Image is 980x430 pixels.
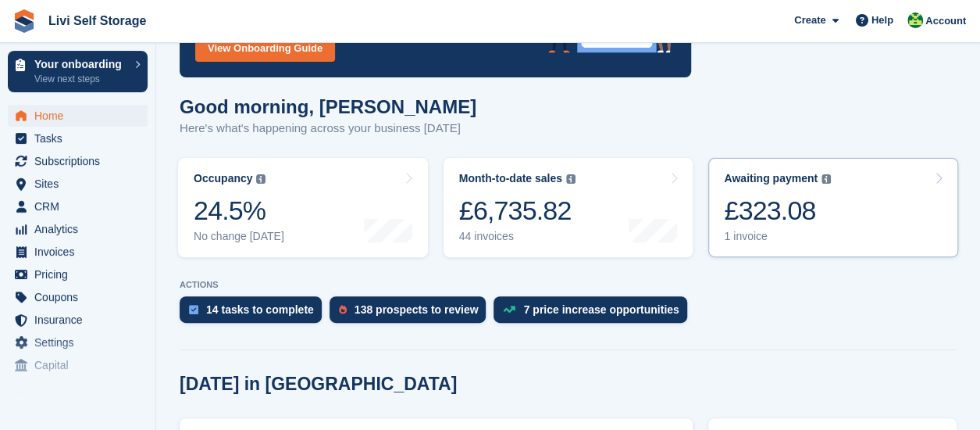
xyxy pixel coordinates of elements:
[42,8,152,34] a: Livi Self Storage
[8,51,148,92] a: Your onboarding View next steps
[189,305,198,314] img: task-75834270c22a3079a89374b754ae025e5fb1db73e45f91037f5363f120a921f8.svg
[724,172,818,185] div: Awaiting payment
[355,303,479,316] div: 138 prospects to review
[34,286,128,308] span: Coupons
[8,218,148,240] a: menu
[195,34,335,62] a: View Onboarding Guide
[34,331,128,353] span: Settings
[180,96,476,117] h1: Good morning, [PERSON_NAME]
[180,280,957,290] p: ACTIONS
[8,354,148,376] a: menu
[523,303,679,316] div: 7 price increase opportunities
[8,195,148,217] a: menu
[178,158,428,257] a: Occupancy 24.5% No change [DATE]
[794,13,825,28] span: Create
[34,241,128,263] span: Invoices
[8,173,148,195] a: menu
[708,158,958,257] a: Awaiting payment £323.08 1 invoice
[256,174,265,184] img: icon-info-grey-7440780725fd019a000dd9b08b2336e03edf1995a4989e88bcd33f0948082b44.svg
[494,296,694,331] a: 7 price increase opportunities
[907,13,923,28] img: Alex Handyside
[194,195,284,227] div: 24.5%
[330,296,494,331] a: 138 prospects to review
[34,263,128,285] span: Pricing
[194,172,252,185] div: Occupancy
[503,306,515,313] img: price_increase_opportunities-93ffe204e8149a01c8c9dc8f82e8f89637d9d84a8eef4429ea346261dce0b2c0.svg
[8,286,148,308] a: menu
[8,127,148,149] a: menu
[34,150,128,172] span: Subscriptions
[34,354,128,376] span: Capital
[34,105,128,127] span: Home
[14,389,155,405] span: Storefront
[180,296,330,331] a: 14 tasks to complete
[8,263,148,285] a: menu
[34,59,127,70] p: Your onboarding
[724,195,831,227] div: £323.08
[180,120,476,138] p: Here's what's happening across your business [DATE]
[34,309,128,331] span: Insurance
[459,230,576,243] div: 44 invoices
[12,9,36,33] img: stora-icon-8386f47178a22dfd0bd8f6a31ec36ba5ce8667c1dd55bd0f319d3a0aa187defe.svg
[34,173,128,195] span: Sites
[459,195,576,227] div: £6,735.82
[34,72,127,86] p: View next steps
[821,174,831,184] img: icon-info-grey-7440780725fd019a000dd9b08b2336e03edf1995a4989e88bcd33f0948082b44.svg
[459,172,562,185] div: Month-to-date sales
[206,303,314,316] div: 14 tasks to complete
[8,105,148,127] a: menu
[566,174,576,184] img: icon-info-grey-7440780725fd019a000dd9b08b2336e03edf1995a4989e88bcd33f0948082b44.svg
[34,127,128,149] span: Tasks
[34,195,128,217] span: CRM
[871,13,893,28] span: Help
[339,305,347,314] img: prospect-51fa495bee0391a8d652442698ab0144808aea92771e9ea1ae160a38d050c398.svg
[925,13,966,29] span: Account
[8,331,148,353] a: menu
[34,218,128,240] span: Analytics
[194,230,284,243] div: No change [DATE]
[180,374,457,395] h2: [DATE] in [GEOGRAPHIC_DATA]
[444,158,693,257] a: Month-to-date sales £6,735.82 44 invoices
[8,309,148,331] a: menu
[724,230,831,243] div: 1 invoice
[8,150,148,172] a: menu
[8,241,148,263] a: menu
